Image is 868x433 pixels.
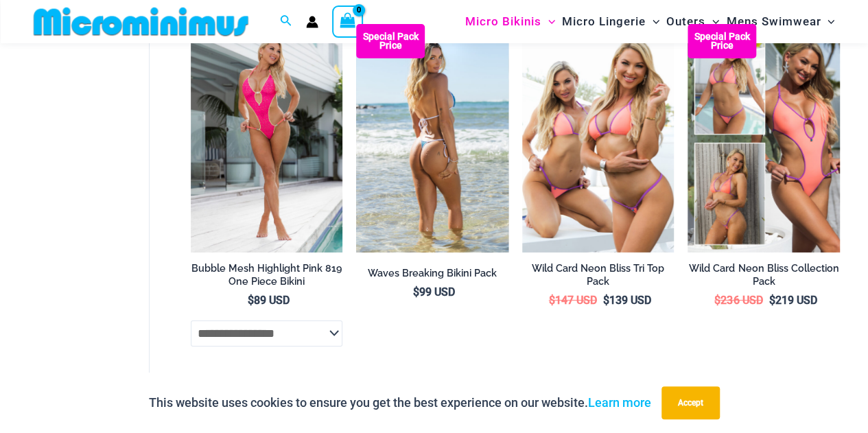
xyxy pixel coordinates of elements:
span: $ [413,285,419,299]
bdi: 89 USD [248,294,290,307]
a: Waves Breaking Bikini Pack [356,267,508,285]
a: Learn more [588,395,651,410]
img: Waves Breaking Ocean 312 Top 456 Bottom 04 [356,24,508,252]
img: Collection Pack (7) [688,24,840,252]
a: Wild Card Neon Bliss Collection Pack [688,262,840,293]
span: $ [769,294,775,307]
span: Menu Toggle [541,4,555,39]
span: Mens Swimwear [726,4,821,39]
button: Accept [661,386,720,419]
nav: Site Navigation [460,2,841,41]
b: Special Pack Price [356,32,425,50]
h2: Waves Breaking Bikini Pack [356,267,508,280]
a: Micro LingerieMenu ToggleMenu Toggle [559,4,663,39]
img: Wild Card Neon Bliss Tri Top Pack [522,24,675,252]
bdi: 147 USD [549,294,597,307]
span: Menu Toggle [646,4,659,39]
span: Outers [666,4,705,39]
span: Menu Toggle [821,4,834,39]
span: $ [248,294,254,307]
span: $ [603,294,609,307]
a: Account icon link [306,16,318,28]
a: Bubble Mesh Highlight Pink 819 One Piece 01Bubble Mesh Highlight Pink 819 One Piece 03Bubble Mesh... [191,24,343,252]
h2: Wild Card Neon Bliss Collection Pack [688,262,840,288]
a: Wild Card Neon Bliss Tri Top PackWild Card Neon Bliss Tri Top Pack BWild Card Neon Bliss Tri Top ... [522,24,675,252]
a: View Shopping Cart, empty [332,5,364,37]
bdi: 99 USD [413,285,455,299]
span: Micro Lingerie [562,4,646,39]
span: $ [549,294,555,307]
span: $ [714,294,720,307]
img: MM SHOP LOGO FLAT [28,6,254,37]
a: Bubble Mesh Highlight Pink 819 One Piece Bikini [191,262,343,293]
a: Wild Card Neon Bliss Tri Top Pack [522,262,675,293]
a: Mens SwimwearMenu ToggleMenu Toggle [723,4,838,39]
span: Menu Toggle [705,4,719,39]
a: Search icon link [280,13,292,30]
bdi: 219 USD [769,294,817,307]
b: Special Pack Price [688,32,756,50]
img: Bubble Mesh Highlight Pink 819 One Piece 01 [191,24,343,252]
h2: Wild Card Neon Bliss Tri Top Pack [522,262,675,288]
a: Waves Breaking Ocean 312 Top 456 Bottom 08 Waves Breaking Ocean 312 Top 456 Bottom 04Waves Breaki... [356,24,508,252]
h2: Bubble Mesh Highlight Pink 819 One Piece Bikini [191,262,343,288]
a: Micro BikinisMenu ToggleMenu Toggle [462,4,559,39]
span: Micro Bikinis [465,4,541,39]
bdi: 236 USD [714,294,762,307]
a: OutersMenu ToggleMenu Toggle [663,4,723,39]
a: Collection Pack (7) Collection Pack B (1)Collection Pack B (1) [688,24,840,252]
p: This website uses cookies to ensure you get the best experience on our website. [149,393,651,413]
bdi: 139 USD [603,294,651,307]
